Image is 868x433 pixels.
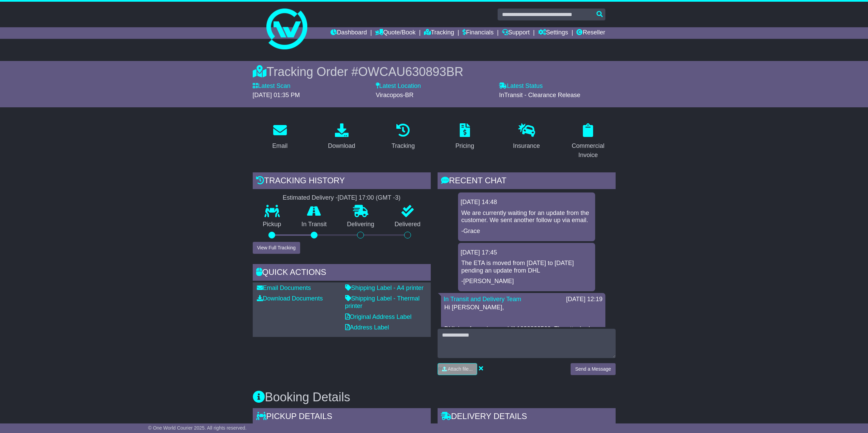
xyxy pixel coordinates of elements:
p: Delivering [337,221,385,228]
a: In Transit and Delivery Team [444,296,521,303]
span: [DATE] 01:35 PM [253,92,300,98]
h3: Booking Details [253,390,616,404]
p: In Transit [291,221,337,228]
div: [DATE] 12:19 [566,296,603,303]
a: Quote/Book [375,27,415,39]
div: Pickup Details [253,408,431,427]
div: Estimated Delivery - [253,194,431,202]
a: Commercial Invoice [561,121,616,162]
button: View Full Tracking [253,242,300,254]
a: Original Address Label [345,313,412,320]
p: The ETA is moved from [DATE] to [DATE] pending an update from DHL [461,260,592,274]
a: Settings [538,27,568,39]
p: Pickup [253,221,292,228]
label: Latest Scan [253,82,291,90]
div: Pricing [455,141,474,151]
div: RECENT CHAT [438,172,616,191]
a: Tracking [387,121,419,153]
a: Pricing [451,121,479,153]
div: [DATE] 17:00 (GMT -3) [338,194,400,202]
div: Download [328,141,355,151]
span: © One World Courier 2025. All rights reserved. [148,425,247,431]
a: Tracking [424,27,454,39]
p: Delivered [384,221,431,228]
span: InTransit - Clearance Release [499,92,580,98]
a: Reseller [576,27,605,39]
a: Shipping Label - Thermal printer [345,295,420,309]
a: Insurance [509,121,544,153]
div: [DATE] 14:48 [461,199,592,206]
a: Download Documents [257,295,323,302]
p: DHL is referencing waybill 1630832560. The attached invoice dated 12/08 reflects a total value of... [444,325,602,370]
label: Latest Status [499,82,543,90]
div: Email [272,141,288,151]
p: Hi [PERSON_NAME], [444,304,602,311]
span: OWCAU630893BR [358,65,463,79]
div: Commercial Invoice [565,141,611,160]
span: Viracopos-BR [376,92,414,98]
a: Address Label [345,324,389,331]
div: Tracking [392,141,415,151]
a: Dashboard [330,27,367,39]
a: Email [268,121,292,153]
a: Support [502,27,530,39]
div: Insurance [513,141,540,151]
a: Email Documents [257,284,311,291]
div: Delivery Details [438,408,616,427]
div: Tracking Order # [253,64,616,79]
div: Tracking history [253,172,431,191]
div: [DATE] 17:45 [461,249,592,257]
div: Quick Actions [253,264,431,282]
p: -Grace [461,228,592,235]
p: We are currently waiting for an update from the customer. We sent another follow up via email. [461,210,592,224]
label: Latest Location [376,82,421,90]
a: Download [323,121,359,153]
a: Shipping Label - A4 printer [345,284,424,291]
p: -[PERSON_NAME] [461,278,592,285]
a: Financials [462,27,494,39]
button: Send a Message [571,363,615,375]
